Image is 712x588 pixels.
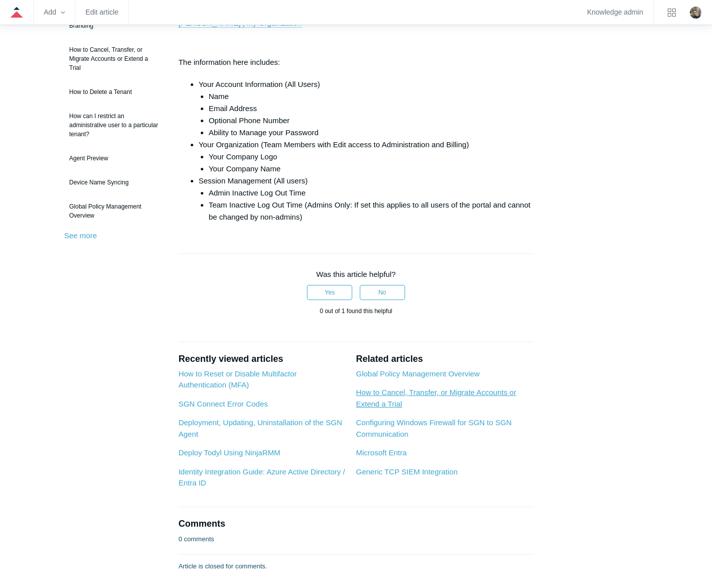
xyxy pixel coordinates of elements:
li: Your Company Name [209,163,534,175]
button: This article was not helpful [360,285,405,300]
li: Name [209,90,534,103]
a: Deploy Todyl Using NinjaRMM [179,448,280,457]
h2: Recently viewed articles [179,352,346,366]
li: Email Address [209,103,534,115]
a: Agent Preview [64,149,164,168]
li: Ability to Manage your Password [209,127,534,139]
zd-hc-trigger: Click your profile icon to open the profile menu [690,7,702,19]
h2: Comments [179,517,534,531]
li: Your Company Logo [209,151,534,163]
a: Global Policy Management Overview [64,197,164,225]
li: Your Organization (Team Members with Edit access to Administration and Billing) [199,139,534,175]
p: Article is closed for comments. [179,561,267,571]
a: SGN Connect Error Codes [179,400,268,408]
a: Configuring Windows Firewall for SGN to SGN Communication [356,418,511,438]
a: [PERSON_NAME] | My Organization [179,19,302,28]
a: How to Cancel, Transfer, or Migrate Accounts or Extend a Trial [64,40,164,77]
p: The information here includes: [179,56,534,68]
h2: Related articles [356,352,533,366]
li: Session Management (All users) [199,175,534,223]
li: Your Account Information (All Users) [199,78,534,139]
a: Generic TCP SIEM Integration [356,467,457,476]
button: This article was helpful [307,285,352,300]
a: How to Reset or Disable Multifactor Authentication (MFA) [179,369,297,389]
a: Branding [64,16,164,35]
span: Was this article helpful? [317,270,396,278]
a: Edit article [86,10,118,15]
a: Identity Integration Guide: Azure Active Directory / Entra ID [179,467,345,487]
a: Deployment, Updating, Uninstallation of the SGN Agent [179,418,342,438]
a: Knowledge admin [587,10,643,15]
li: Optional Phone Number [209,115,534,127]
a: How to Cancel, Transfer, or Migrate Accounts or Extend a Trial [356,388,516,408]
a: See more [64,231,97,240]
span: 0 out of 1 found this helpful [320,308,392,315]
a: Microsoft Entra [356,448,407,457]
li: Admin Inactive Log Out Time [209,187,534,199]
zd-hc-trigger: Add [44,10,65,15]
a: Device Name Syncing [64,173,164,192]
p: 0 comments [179,534,214,544]
img: user avatar [690,7,702,19]
a: Global Policy Management Overview [356,369,480,378]
li: Team Inactive Log Out Time (Admins Only: If set this applies to all users of the portal and canno... [209,199,534,223]
a: How can I restrict an administrative user to a particular tenant? [64,107,164,144]
a: How to Delete a Tenant [64,82,164,102]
